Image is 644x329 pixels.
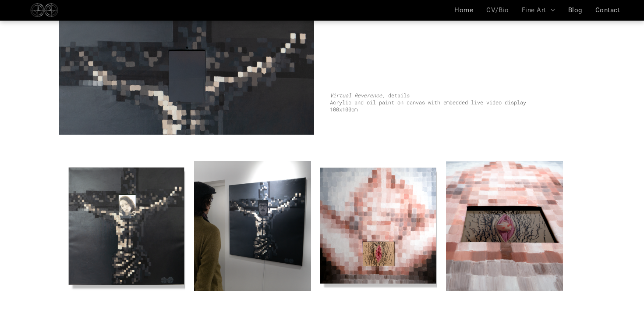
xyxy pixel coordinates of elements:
a: Video integrated oil painting demonstrating birth made from textile birth simulator by Lala Drona [320,161,437,291]
span: CV/Bio [486,6,509,14]
span: Virtual Reverence [330,92,382,99]
a: CV/Bio [480,6,515,14]
a: Fine Art [515,6,562,14]
span: 100x100cm [330,106,357,113]
a: Blog [562,6,589,14]
a: Video integrated oil painting demonstrating birth made from textile birth simulator by Lala Drona [446,161,563,291]
a: video integrated oil painting of jesus by Lala Drona [68,161,185,291]
img: video integrated oil painting of jesus by Lala Drona [59,10,314,135]
a: Home [448,6,480,14]
a: exhibition view of video integrated oil painting of jesus by Lala Drona [194,161,311,291]
a: Contact [589,6,626,14]
span: , details [382,92,410,99]
span: Acrylic and oil paint on canvas with embedded live video display [330,99,526,106]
